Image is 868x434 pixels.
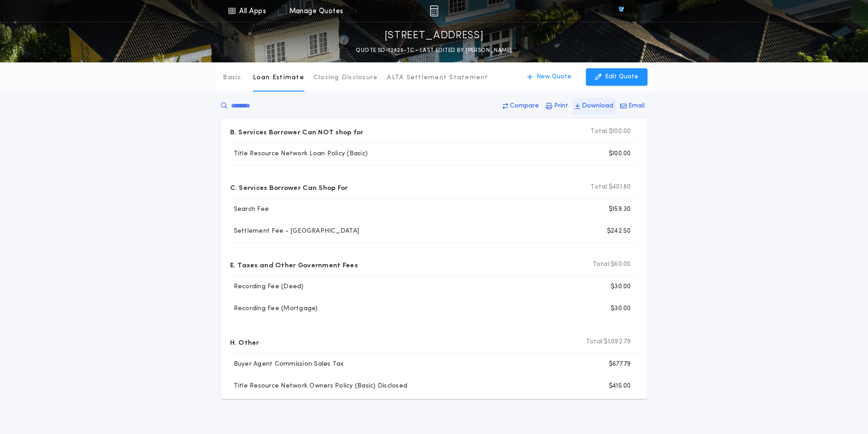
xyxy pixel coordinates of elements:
[628,102,645,111] p: Email
[609,149,631,158] p: $100.00
[572,98,616,114] button: Download
[230,257,358,272] p: E. Taxes and Other Government Fees
[518,68,580,86] button: New Quote
[605,72,638,82] p: Edit Quote
[230,149,368,158] p: Title Resource Network Loan Policy (Basic)
[385,29,484,43] p: [STREET_ADDRESS]
[586,68,647,86] button: Edit Quote
[313,73,378,82] p: Closing Disclosure
[611,304,631,313] p: $30.00
[387,73,488,82] p: ALTA Settlement Statement
[510,102,539,111] p: Compare
[230,282,304,291] p: Recording Fee (Deed)
[593,260,631,269] p: $60.00
[609,205,631,214] p: $159.30
[593,260,611,269] b: Total:
[230,382,408,391] p: Title Resource Network Owners Policy (Basic) Disclosed
[543,98,571,114] button: Print
[609,360,631,369] p: $677.79
[230,227,360,236] p: Settlement Fee - [GEOGRAPHIC_DATA]
[611,282,631,291] p: $30.00
[591,183,609,192] b: Total:
[230,335,259,349] p: H. Other
[591,183,631,192] p: $401.80
[500,98,542,114] button: Compare
[230,304,318,313] p: Recording Fee (Mortgage)
[356,46,512,55] p: QUOTE SD-12826-TC - LAST EDITED BY [PERSON_NAME]
[430,5,438,16] img: img
[554,102,568,111] p: Print
[230,180,348,194] p: C. Services Borrower Can Shop For
[223,73,241,82] p: Basic
[230,360,344,369] p: Buyer Agent Commission Sales Tax
[586,337,604,347] b: Total:
[586,337,631,347] p: $1,092.79
[617,98,647,114] button: Email
[602,6,640,15] img: vs-icon
[230,124,364,139] p: B. Services Borrower Can NOT shop for
[582,102,613,111] p: Download
[230,205,269,214] p: Search Fee
[609,382,631,391] p: $415.00
[591,127,631,136] p: $100.00
[591,127,609,136] b: Total:
[536,72,571,82] p: New Quote
[253,73,304,82] p: Loan Estimate
[607,227,631,236] p: $242.50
